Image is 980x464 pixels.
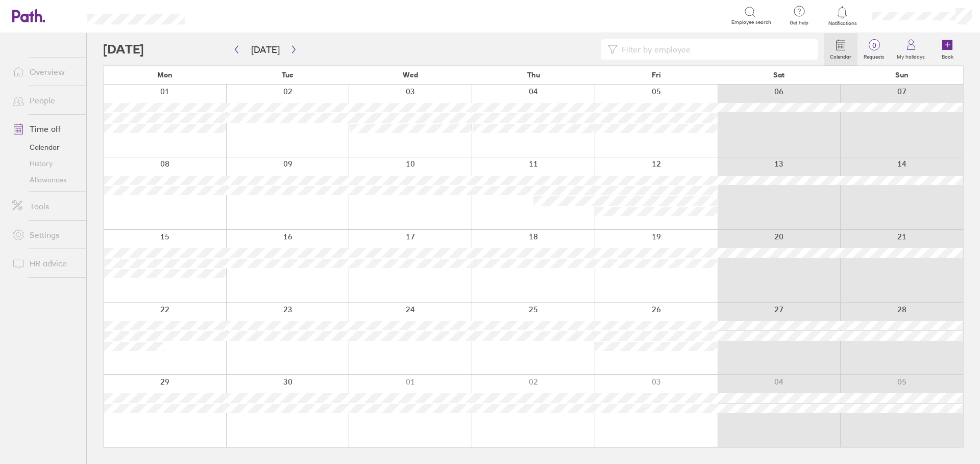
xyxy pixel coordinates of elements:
a: Notifications [826,5,859,26]
a: Tools [4,196,86,216]
a: Allowances [4,172,86,188]
span: Wed [403,71,418,79]
span: Thu [527,71,540,79]
span: Sun [895,71,909,79]
span: Employee search [731,19,771,25]
a: Book [931,33,964,66]
span: Mon [157,71,173,79]
span: Get help [782,20,816,26]
a: Calendar [824,33,857,66]
label: Requests [857,51,891,60]
span: 0 [857,41,891,49]
a: Calendar [4,139,86,155]
a: Overview [4,62,86,82]
span: Fri [652,71,661,79]
label: Calendar [824,51,857,60]
span: Tue [282,71,293,79]
div: Search [212,11,238,20]
a: Settings [4,225,86,245]
a: History [4,155,86,172]
a: 0Requests [857,33,891,66]
span: Sat [773,71,785,79]
label: Book [936,51,960,60]
input: Filter by employee [618,40,812,59]
a: Time off [4,119,86,139]
a: My holidays [891,33,931,66]
a: HR advice [4,253,86,274]
label: My holidays [891,51,931,60]
a: People [4,90,86,111]
span: Notifications [826,20,859,26]
button: [DATE] [243,41,288,58]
